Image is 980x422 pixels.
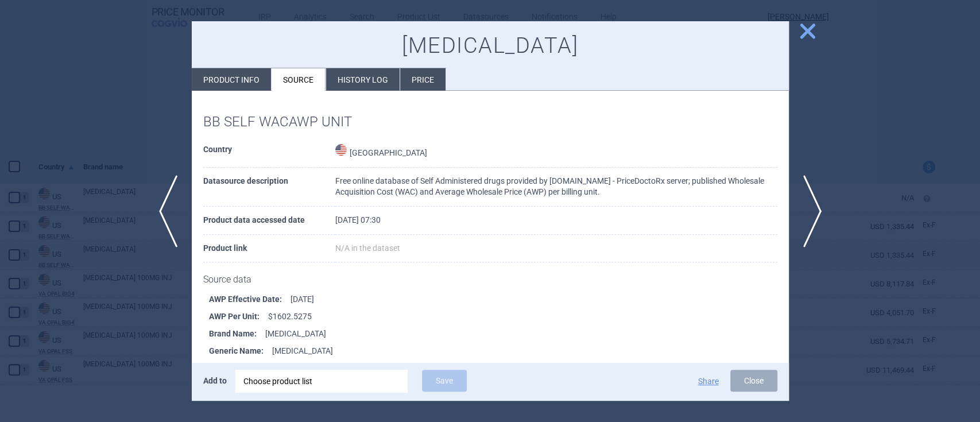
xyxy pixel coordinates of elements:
span: N/A in the dataset [335,243,400,253]
li: History log [326,68,400,91]
p: Add to [203,370,227,392]
button: Close [730,370,777,392]
h1: [MEDICAL_DATA] [203,33,777,59]
th: Datasource description [203,168,335,207]
div: Choose product list [243,370,400,393]
strong: AWP Per Unit : [209,308,268,325]
li: [DATE] [209,291,789,308]
li: $1602.5275 [209,308,789,325]
strong: AWP Effective Date : [209,291,290,308]
h1: Source data [203,274,777,285]
th: Product link [203,235,335,263]
li: Price [400,68,446,91]
li: $0.00 [209,359,789,377]
li: [MEDICAL_DATA] [209,342,789,359]
div: Choose product list [235,370,408,393]
li: Product info [192,68,271,91]
th: Country [203,136,335,168]
strong: Brand Name : [209,325,265,342]
li: Source [272,68,326,91]
td: Free online database of Self Administered drugs provided by [DOMAIN_NAME] - PriceDoctoRx server; ... [335,168,777,207]
td: [GEOGRAPHIC_DATA] [335,136,777,168]
button: Share [698,377,719,385]
td: [DATE] 07:30 [335,207,777,235]
img: United States [335,144,347,156]
strong: Lowest AWP Unit : [209,359,282,377]
th: Product data accessed date [203,207,335,235]
h1: BB SELF WACAWP UNIT [203,114,777,130]
button: Save [422,370,467,392]
li: [MEDICAL_DATA] [209,325,789,342]
strong: Generic Name : [209,342,272,359]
